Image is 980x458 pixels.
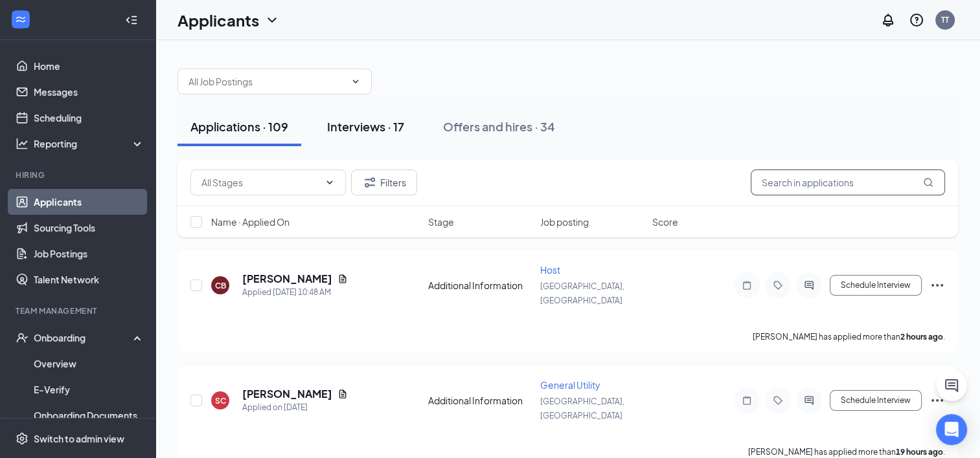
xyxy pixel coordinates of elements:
[739,280,755,290] svg: Note
[362,175,378,190] svg: Filter
[190,118,288,135] div: Applications · 109
[34,137,145,150] div: Reporting
[215,395,226,406] div: SC
[936,414,967,445] div: Open Intercom Messenger
[325,177,335,188] svg: ChevronDown
[34,53,144,79] a: Home
[540,215,589,228] span: Job posting
[34,215,144,241] a: Sourcing Tools
[540,281,624,305] span: [GEOGRAPHIC_DATA], [GEOGRAPHIC_DATA]
[337,274,348,284] svg: Document
[350,76,361,87] svg: ChevronDown
[34,79,144,105] a: Messages
[16,432,28,445] svg: Settings
[34,376,144,402] a: E-Verify
[801,395,817,406] svg: ActiveChat
[16,169,142,180] div: Hiring
[34,189,144,215] a: Applicants
[34,267,144,292] a: Talent Network
[34,331,133,344] div: Onboarding
[443,118,555,135] div: Offers and hires · 34
[215,280,226,291] div: CB
[34,105,144,131] a: Scheduling
[211,215,290,228] span: Name · Applied On
[428,279,532,292] div: Additional Information
[540,379,600,391] span: General Utility
[34,241,144,267] a: Job Postings
[14,13,27,26] svg: WorkstreamLogo
[242,272,332,286] h5: [PERSON_NAME]
[944,378,959,393] svg: ChatActive
[830,390,922,411] button: Schedule Interview
[34,351,144,376] a: Overview
[801,280,817,290] svg: ActiveChat
[652,215,678,228] span: Score
[748,446,945,457] p: [PERSON_NAME] has applied more than .
[177,9,259,31] h1: Applicants
[753,331,945,342] p: [PERSON_NAME] has applied more than .
[242,286,348,299] div: Applied [DATE] 10:48 AM
[16,305,142,316] div: Team Management
[770,280,786,290] svg: Tag
[351,169,417,195] button: Filter Filters
[941,14,949,25] div: TT
[16,331,28,344] svg: UserCheck
[188,74,345,89] input: All Job Postings
[428,215,454,228] span: Stage
[34,402,144,428] a: Onboarding Documents
[540,264,560,276] span: Host
[896,447,943,457] b: 19 hours ago
[540,397,624,420] span: [GEOGRAPHIC_DATA], [GEOGRAPHIC_DATA]
[327,118,404,135] div: Interviews · 17
[751,169,945,195] input: Search in applications
[880,12,896,28] svg: Notifications
[34,432,124,445] div: Switch to admin view
[923,177,933,188] svg: MagnifyingGlass
[242,387,332,401] h5: [PERSON_NAME]
[929,278,945,293] svg: Ellipses
[739,395,755,406] svg: Note
[929,393,945,408] svg: Ellipses
[936,370,967,401] button: ChatActive
[16,137,28,150] svg: Analysis
[900,332,943,342] b: 2 hours ago
[428,394,532,407] div: Additional Information
[337,389,348,399] svg: Document
[201,175,319,190] input: All Stages
[770,395,786,406] svg: Tag
[125,14,138,27] svg: Collapse
[830,275,922,296] button: Schedule Interview
[909,12,924,28] svg: QuestionInfo
[242,401,348,414] div: Applied on [DATE]
[264,12,280,28] svg: ChevronDown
